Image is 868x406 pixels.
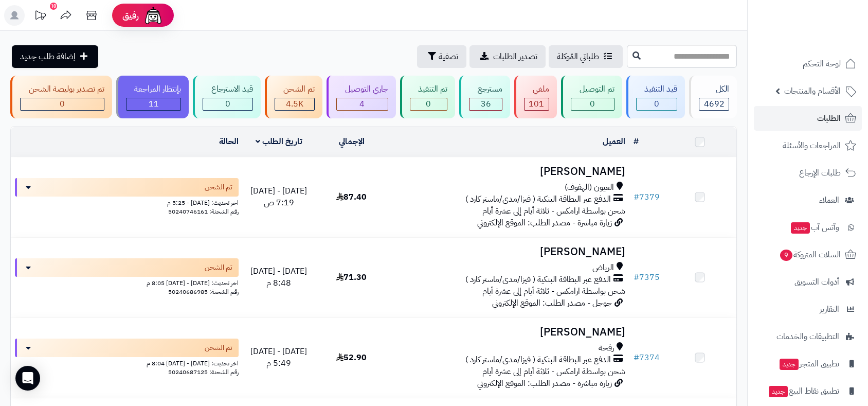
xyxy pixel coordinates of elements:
a: تطبيق المتجرجديد [754,351,862,376]
span: رفحة [599,342,614,354]
a: تحديثات المنصة [27,5,53,28]
span: الرياض [592,262,614,274]
a: التقارير [754,297,862,322]
span: تم الشحن [205,343,232,353]
div: 10 [50,3,57,10]
span: # [634,351,639,364]
span: 0 [60,98,65,110]
div: 0 [571,98,614,110]
div: بإنتظار المراجعة [126,83,182,95]
span: 87.40 [336,191,367,203]
span: تصفية [439,50,458,63]
span: [DATE] - [DATE] 5:49 م [250,345,307,369]
a: الإجمالي [339,135,365,148]
div: قيد الاسترجاع [203,83,253,95]
a: العملاء [754,188,862,213]
a: بإنتظار المراجعة 11 [114,76,191,118]
span: أدوات التسويق [794,275,839,289]
span: 0 [654,98,659,110]
a: تاريخ الطلب [256,135,302,148]
span: جديد [791,222,810,234]
span: # [634,271,639,284]
div: مسترجع [469,83,502,95]
div: 36 [469,98,502,110]
div: الكل [699,83,729,95]
img: ai-face.png [143,5,164,26]
a: تم الشحن 4.5K [263,76,324,118]
a: الكل4692 [687,76,739,118]
a: التطبيقات والخدمات [754,324,862,349]
a: #7374 [634,351,660,364]
a: ملغي 101 [512,76,559,118]
img: logo-2.png [798,19,858,40]
a: قيد الاسترجاع 0 [191,76,263,118]
div: 11 [126,98,181,110]
span: رقم الشحنة: 50240746161 [168,207,239,216]
div: تم تصدير بوليصة الشحن [20,83,104,95]
a: تم تصدير بوليصة الشحن 0 [8,76,114,118]
h3: [PERSON_NAME] [392,326,625,338]
div: 101 [525,98,549,110]
a: وآتس آبجديد [754,215,862,240]
span: الدفع عبر البطاقة البنكية ( فيزا/مدى/ماستر كارد ) [465,274,611,286]
span: زيارة مباشرة - مصدر الطلب: الموقع الإلكتروني [477,377,612,390]
a: السلات المتروكة9 [754,242,862,267]
div: 4 [337,98,388,110]
span: رقم الشحنة: 50240686985 [168,287,239,296]
span: [DATE] - [DATE] 8:48 م [250,265,307,289]
div: اخر تحديث: [DATE] - [DATE] 8:05 م [15,277,239,288]
div: تم التنفيذ [410,83,448,95]
a: الطلبات [754,106,862,131]
div: 4539 [275,98,314,110]
span: شحن بواسطة ارامكس - ثلاثة أيام إلى عشرة أيام [482,205,625,217]
span: 52.90 [336,351,367,364]
span: 4692 [704,98,725,110]
a: تطبيق نقاط البيعجديد [754,379,862,403]
span: # [634,191,639,203]
span: شحن بواسطة ارامكس - ثلاثة أيام إلى عشرة أيام [482,285,625,297]
div: اخر تحديث: [DATE] - [DATE] 8:04 م [15,357,239,368]
span: زيارة مباشرة - مصدر الطلب: الموقع الإلكتروني [477,217,612,229]
span: 11 [149,98,159,110]
span: 0 [426,98,431,110]
span: جديد [769,386,788,397]
span: المراجعات والأسئلة [783,138,841,153]
a: أدوات التسويق [754,270,862,294]
div: تم الشحن [275,83,315,95]
span: السلات المتروكة [779,248,841,262]
span: [DATE] - [DATE] 7:19 ص [250,185,307,209]
span: العملاء [819,193,839,207]
span: 0 [590,98,595,110]
a: المراجعات والأسئلة [754,133,862,158]
span: الطلبات [817,111,841,126]
span: 9 [780,249,792,261]
a: طلباتي المُوكلة [549,45,623,68]
span: رقم الشحنة: 50240687125 [168,367,239,377]
a: تم التنفيذ 0 [398,76,458,118]
span: وآتس آب [790,220,839,235]
span: الدفع عبر البطاقة البنكية ( فيزا/مدى/ماستر كارد ) [465,193,611,205]
div: 0 [203,98,252,110]
span: جديد [780,359,799,370]
a: # [634,135,639,148]
span: 36 [481,98,491,110]
span: الدفع عبر البطاقة البنكية ( فيزا/مدى/ماستر كارد ) [465,354,611,366]
span: 71.30 [336,271,367,284]
span: طلبات الإرجاع [799,166,841,180]
span: تم الشحن [205,262,232,273]
a: تصدير الطلبات [469,45,546,68]
a: #7375 [634,271,660,284]
span: 4 [359,98,365,110]
span: تصدير الطلبات [493,50,537,63]
a: جاري التوصيل 4 [324,76,398,118]
div: 0 [21,98,104,110]
span: 101 [529,98,544,110]
a: #7379 [634,191,660,203]
div: 0 [637,98,677,110]
a: تم التوصيل 0 [559,76,624,118]
span: تم الشحن [205,182,232,192]
div: 0 [410,98,447,110]
button: تصفية [417,45,466,68]
div: اخر تحديث: [DATE] - 5:25 م [15,197,239,207]
div: تم التوصيل [571,83,614,95]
